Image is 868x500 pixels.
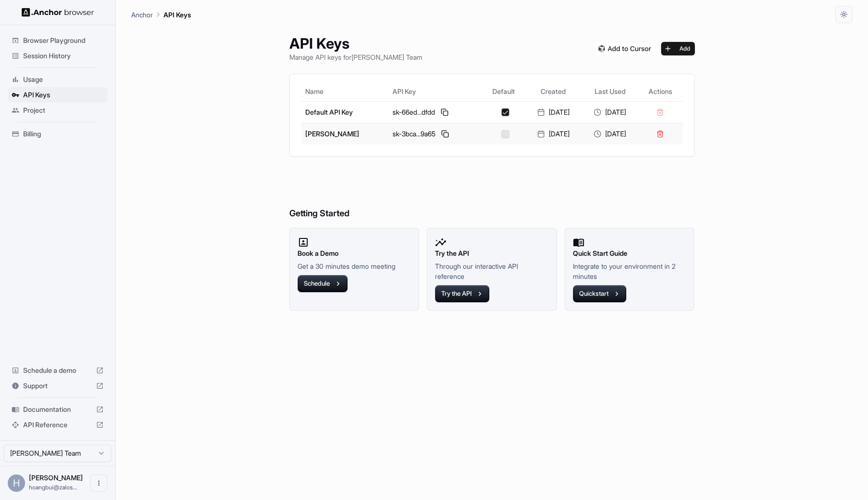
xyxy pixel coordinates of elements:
[595,42,655,55] img: Add anchorbrowser MCP server to Cursor
[23,381,92,391] span: Support
[23,420,92,430] span: API Reference
[439,128,451,140] button: Copy API key
[661,42,695,55] button: Add
[301,123,389,145] td: [PERSON_NAME]
[573,261,687,281] p: Integrate to your environment in 2 minutes
[29,474,83,482] span: Hoang Bui
[393,128,478,140] div: sk-3bca...9a65
[529,107,578,117] div: [DATE]
[23,105,104,115] span: Project
[23,129,104,139] span: Billing
[131,10,153,20] p: Anchor
[435,248,549,259] h2: Try the API
[298,261,411,271] p: Get a 30 minutes demo meeting
[131,9,191,20] nav: breadcrumb
[22,8,94,17] img: Anchor Logo
[29,484,77,491] span: hoangbui@zalos.io
[163,10,191,20] p: API Keys
[23,90,104,100] span: API Keys
[23,51,104,61] span: Session History
[8,474,25,492] div: H
[573,285,626,303] button: Quickstart
[23,75,104,84] span: Usage
[585,129,634,139] div: [DATE]
[582,82,638,101] th: Last Used
[23,405,92,414] span: Documentation
[638,82,682,101] th: Actions
[23,366,92,375] span: Schedule a demo
[298,248,411,259] h2: Book a Demo
[8,402,108,417] div: Documentation
[289,168,695,221] h6: Getting Started
[8,378,108,394] div: Support
[573,248,687,259] h2: Quick Start Guide
[389,82,482,101] th: API Key
[298,275,348,292] button: Schedule
[301,101,389,123] td: Default API Key
[435,261,549,281] p: Through our interactive API reference
[8,48,108,64] div: Session History
[585,107,634,117] div: [DATE]
[8,87,108,103] div: API Keys
[435,285,489,303] button: Try the API
[301,82,389,101] th: Name
[439,106,450,118] button: Copy API key
[289,52,422,62] p: Manage API keys for [PERSON_NAME] Team
[8,33,108,48] div: Browser Playground
[90,474,108,492] button: Open menu
[8,363,108,378] div: Schedule a demo
[393,106,478,118] div: sk-66ed...dfdd
[525,82,582,101] th: Created
[8,126,108,142] div: Billing
[529,129,578,139] div: [DATE]
[8,72,108,87] div: Usage
[482,82,525,101] th: Default
[23,36,104,45] span: Browser Playground
[289,35,422,52] h1: API Keys
[8,417,108,433] div: API Reference
[8,103,108,118] div: Project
